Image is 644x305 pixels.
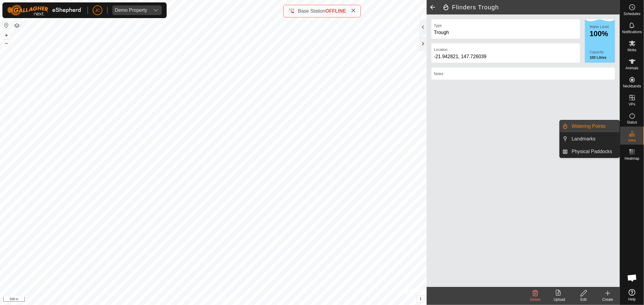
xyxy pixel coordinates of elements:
div: Create [596,297,620,302]
a: Privacy Policy [190,297,212,303]
label: Water Level [590,25,609,29]
button: – [3,39,10,47]
div: Trough [434,29,578,36]
span: Notifications [622,30,642,34]
span: Landmarks [572,135,596,143]
span: Status [627,121,637,124]
span: Base Station [298,8,325,14]
span: Schedules [623,12,640,16]
div: Demo Property [115,8,147,13]
span: Demo Property [112,5,150,15]
div: -21.942821, 147.726039 [434,53,578,60]
a: Watering Points [568,120,620,132]
span: Watering Points [572,123,606,130]
span: i [420,296,421,301]
label: Capacity [590,49,615,55]
span: VPs [629,102,635,106]
a: Contact Us [219,297,237,303]
span: Animals [626,66,639,70]
label: Type [434,23,442,28]
button: + [3,32,10,39]
div: Upload [547,297,572,302]
span: JC [95,7,100,14]
h2: Flinders Trough [442,4,620,11]
li: Physical Paddocks [560,146,620,158]
span: Heatmap [625,157,639,160]
div: dropdown trigger [150,5,162,15]
div: 100% [590,30,615,37]
span: Physical Paddocks [572,148,612,155]
span: Help [628,297,636,301]
span: OFFLINE [325,8,346,14]
span: Infra [628,139,636,142]
button: Map Layers [13,22,21,29]
a: Physical Paddocks [568,146,620,158]
a: Help [620,287,644,303]
span: Neckbands [623,84,641,88]
label: 100 Litres [590,55,615,60]
span: Mobs [628,48,636,52]
li: Landmarks [560,133,620,145]
li: Watering Points [560,120,620,132]
button: i [417,296,424,302]
span: Delete [530,297,541,302]
label: Location [434,47,447,52]
label: Notes [434,71,443,77]
img: Gallagher Logo [7,5,83,16]
a: Landmarks [568,133,620,145]
div: Edit [572,297,596,302]
div: Open chat [623,269,641,287]
button: Reset Map [3,22,10,29]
